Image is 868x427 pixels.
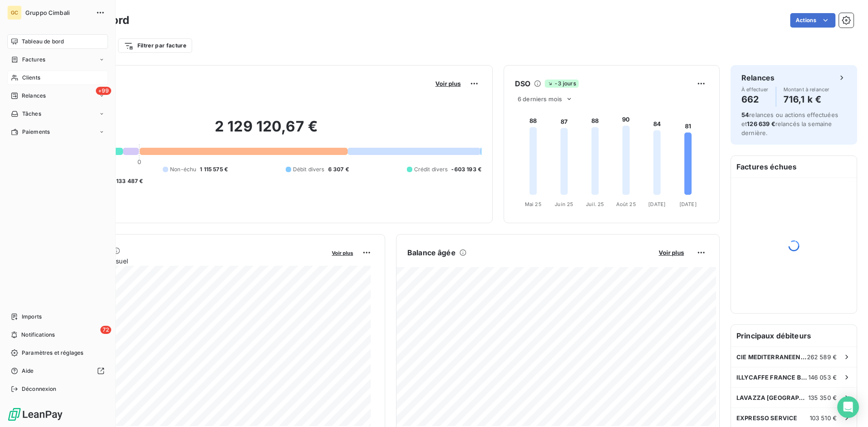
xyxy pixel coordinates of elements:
span: -603 193 € [451,165,481,174]
span: Aide [22,367,34,375]
tspan: [DATE] [648,201,665,207]
a: Aide [7,364,108,378]
span: 1 115 575 € [200,165,228,174]
tspan: Août 25 [616,201,636,207]
span: relances ou actions effectuées et relancés la semaine dernière. [741,111,838,136]
span: Gruppo Cimbali [25,9,90,16]
h4: 716,1 k € [783,92,830,107]
span: Voir plus [332,250,353,256]
span: 146 053 € [808,374,837,381]
h6: Factures échues [731,156,857,178]
h4: 662 [741,92,769,107]
span: Paramètres et réglages [22,349,83,357]
tspan: [DATE] [679,201,697,207]
span: 103 510 € [810,414,837,422]
h2: 2 129 120,67 € [51,117,481,145]
span: Notifications [21,331,55,339]
span: À effectuer [741,87,769,92]
div: GC [7,5,22,20]
span: 6 derniers mois [518,95,562,103]
span: 6 307 € [328,165,349,174]
span: Voir plus [435,80,461,87]
span: LAVAZZA [GEOGRAPHIC_DATA] [736,394,808,401]
span: Imports [22,313,42,321]
tspan: Juil. 25 [586,201,604,207]
span: Chiffre d'affaires mensuel [51,256,325,266]
span: Relances [22,92,46,100]
span: 0 [137,158,141,165]
h6: Relances [741,72,774,83]
div: Open Intercom Messenger [837,396,859,418]
span: 262 589 € [807,353,837,361]
span: Tableau de bord [22,38,64,46]
span: 126 639 € [747,120,775,127]
span: 135 350 € [808,394,837,401]
button: Actions [790,13,835,28]
span: 72 [100,326,111,334]
button: Voir plus [433,80,463,88]
span: CIE MEDITERRANEENNE DES CAFES [736,353,807,361]
button: Voir plus [329,249,356,257]
span: Déconnexion [22,385,57,393]
span: -133 487 € [113,177,143,185]
button: Voir plus [656,249,687,257]
span: Tâches [22,110,41,118]
h6: DSO [515,78,530,89]
span: Débit divers [293,165,325,174]
h6: Balance âgée [407,247,456,258]
span: Non-échu [170,165,196,174]
span: Montant à relancer [783,87,830,92]
span: +99 [96,87,111,95]
span: Paiements [22,128,50,136]
span: -3 jours [545,80,578,88]
span: 54 [741,111,749,118]
tspan: Mai 25 [525,201,542,207]
span: Crédit divers [414,165,448,174]
span: ILLYCAFFE FRANCE BELUX [736,374,808,381]
span: Factures [22,56,45,64]
button: Filtrer par facture [118,38,192,53]
img: Logo LeanPay [7,407,63,422]
span: Voir plus [659,249,684,256]
span: Clients [22,74,40,82]
span: EXPRESSO SERVICE [736,414,797,422]
h6: Principaux débiteurs [731,325,857,347]
tspan: Juin 25 [555,201,573,207]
